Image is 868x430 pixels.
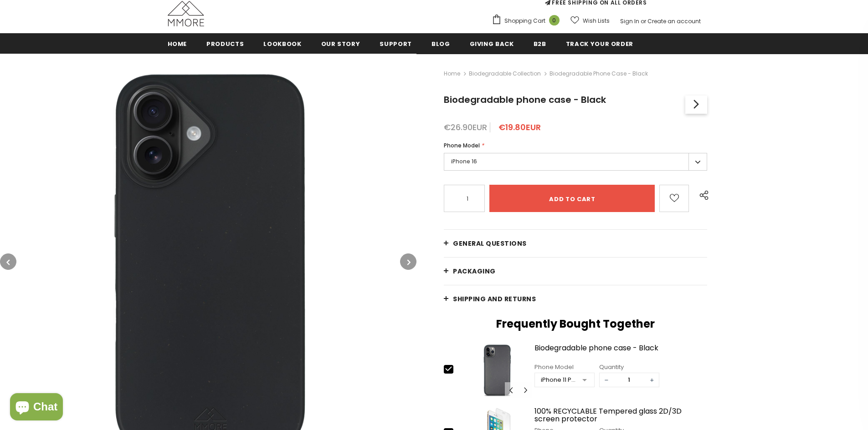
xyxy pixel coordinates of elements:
span: General Questions [453,239,527,248]
span: + [645,373,659,387]
span: Biodegradable phone case - Black [550,68,648,79]
a: Home [168,33,187,54]
img: MMORE Cases [168,1,204,26]
a: Biodegradable phone case - Black [534,344,708,360]
h2: Frequently Bought Together [444,317,707,331]
span: Shopping Cart [504,16,545,25]
a: Wish Lists [570,13,610,29]
a: PACKAGING [444,258,707,285]
a: Home [444,68,460,79]
a: Lookbook [263,33,301,54]
inbox-online-store-chat: Shopify online store chat [7,393,66,423]
a: 100% RECYCLABLE Tempered glass 2D/3D screen protector [534,407,708,423]
span: Products [206,40,244,48]
span: Track your order [566,40,633,48]
a: Shopping Cart 0 [492,14,564,28]
span: Shipping and returns [453,294,536,304]
a: B2B [534,33,546,54]
span: support [380,40,412,48]
div: Quantity [599,363,659,372]
span: PACKAGING [453,267,496,276]
a: General Questions [444,230,707,257]
span: €19.80EUR [498,121,541,133]
span: Wish Lists [583,16,610,25]
span: B2B [534,40,546,48]
img: iPhone 11 Pro Biodegradable Phone Case [462,342,532,398]
span: Lookbook [263,40,301,48]
a: Giving back [470,33,514,54]
span: 0 [549,15,560,25]
a: support [380,33,412,54]
a: Track your order [566,33,633,54]
span: Giving back [470,40,514,48]
span: Home [168,40,187,48]
label: iPhone 16 [444,153,707,171]
input: Add to cart [489,185,655,212]
div: Phone Model [534,363,595,372]
a: Shipping and returns [444,285,707,313]
a: Blog [431,33,450,54]
span: €26.90EUR [444,121,487,133]
a: Sign In [620,17,639,25]
span: or [641,17,646,25]
span: Phone Model [444,142,480,149]
span: Our Story [321,40,360,48]
span: Biodegradable phone case - Black [444,93,606,106]
a: Biodegradable Collection [469,70,541,77]
a: Create an account [647,17,701,25]
a: Products [206,33,244,54]
a: Our Story [321,33,360,54]
span: − [600,373,613,387]
span: Blog [431,40,450,48]
div: iPhone 11 PRO MAX [541,375,576,384]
